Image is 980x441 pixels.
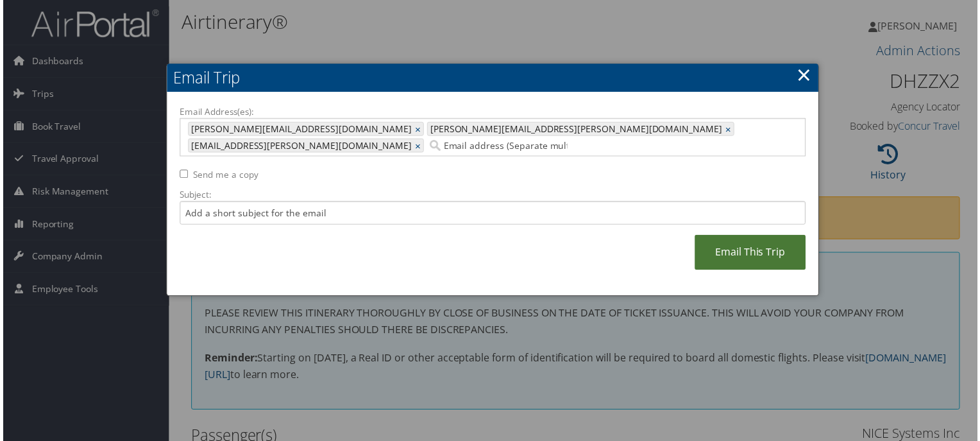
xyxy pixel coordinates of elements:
h2: Email Trip [165,64,820,92]
label: Send me a copy [191,169,257,182]
input: Email address (Separate multiple email addresses with commas) [427,140,577,153]
a: × [798,62,813,88]
a: Email This Trip [696,236,807,272]
input: Add a short subject for the email [178,202,807,226]
span: [PERSON_NAME][EMAIL_ADDRESS][DOMAIN_NAME] [187,123,411,136]
a: × [414,140,423,153]
span: [PERSON_NAME][EMAIL_ADDRESS][PERSON_NAME][DOMAIN_NAME] [427,123,723,136]
a: × [727,123,735,136]
label: Subject: [178,189,807,202]
a: × [414,123,423,136]
span: [EMAIL_ADDRESS][PERSON_NAME][DOMAIN_NAME] [187,140,411,153]
label: Email Address(es): [178,106,807,119]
